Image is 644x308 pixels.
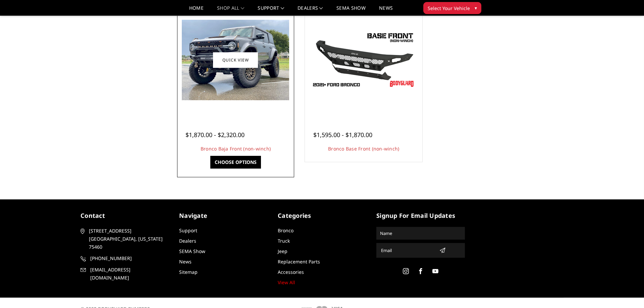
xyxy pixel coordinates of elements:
a: Sitemap [179,269,198,275]
a: Replacement Parts [278,258,320,265]
span: [PHONE_NUMBER] [90,254,168,262]
a: Dealers [298,6,323,15]
a: SEMA Show [336,6,366,15]
h5: Categories [278,211,366,220]
a: SEMA Show [179,248,205,254]
input: Name [377,228,464,239]
img: Bronco Base Front (non-winch) [310,30,417,90]
a: [PHONE_NUMBER] [80,254,169,262]
a: Bronco Base Front (non-winch) [328,145,399,152]
span: [EMAIL_ADDRESS][DOMAIN_NAME] [90,266,168,282]
a: Bronco Baja Front (non-winch) [201,145,271,152]
a: [EMAIL_ADDRESS][DOMAIN_NAME] [80,266,169,282]
a: Accessories [278,269,304,275]
a: shop all [217,6,244,15]
a: Bronco [278,227,293,234]
span: [STREET_ADDRESS] [GEOGRAPHIC_DATA], [US_STATE] 75460 [89,227,167,251]
span: $1,870.00 - $2,320.00 [185,131,245,139]
a: View All [278,279,295,286]
a: Support [179,227,197,234]
h5: contact [80,211,169,220]
button: Select Your Vehicle [423,2,481,14]
a: Home [189,6,204,15]
a: Support [258,6,284,15]
img: Bronco Baja Front (non-winch) [182,20,289,100]
input: Email [378,245,437,256]
a: Bronco Baja Front (non-winch) Bronco Baja Front (non-winch) [179,3,293,117]
a: Choose Options [210,156,261,169]
a: News [379,6,393,15]
a: Dealers [179,238,196,244]
a: Jeep [278,248,287,254]
a: Quick view [213,52,258,68]
span: ▾ [475,4,477,11]
h5: signup for email updates [376,211,465,220]
span: Select Your Vehicle [428,5,470,12]
h5: Navigate [179,211,268,220]
span: $1,595.00 - $1,870.00 [313,131,372,139]
a: News [179,258,192,265]
a: Truck [278,238,290,244]
iframe: Chat Widget [610,276,644,308]
a: Bronco Base Front (non-winch) Bronco Base Front (non-winch) [307,3,421,117]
